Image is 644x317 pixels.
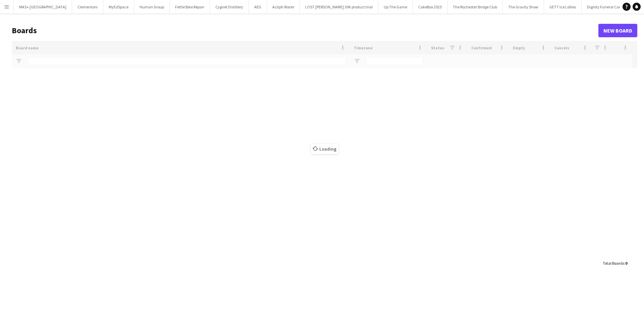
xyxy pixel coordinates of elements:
button: CakeBox 2025 [413,0,447,13]
button: Cygnet Distillery [210,0,249,13]
button: MyEdSpace [103,0,134,13]
a: New Board [598,24,637,37]
button: Human Group [134,0,170,13]
button: The Rochester Bridge Club [447,0,503,13]
button: The Gravity Show [503,0,544,13]
span: 0 [625,261,627,266]
div: : [603,257,627,270]
button: Fettle Bike Repair [170,0,210,13]
span: Loading [311,144,338,154]
button: LOST [PERSON_NAME] 30K product trial [300,0,378,13]
button: Up The Game [378,0,413,13]
button: Actiph Water [267,0,300,13]
button: MAS+ [GEOGRAPHIC_DATA] [14,0,72,13]
button: Dignity Funeral Care [582,0,628,13]
button: Clementoni [72,0,103,13]
h1: Boards [12,25,598,36]
span: Total Boards [603,261,624,266]
button: AEG [249,0,267,13]
button: GETT Ice Lollies [544,0,582,13]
